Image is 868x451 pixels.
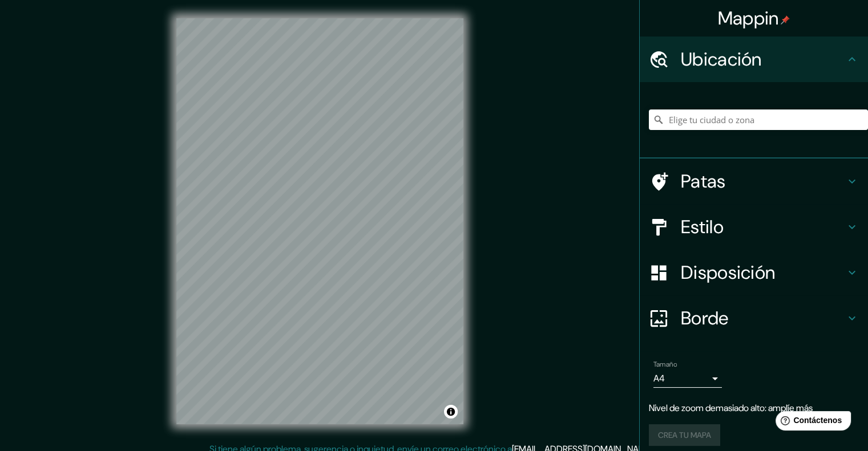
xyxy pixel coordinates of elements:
[640,295,868,341] div: Borde
[640,159,868,204] div: Patas
[640,204,868,250] div: Estilo
[681,47,762,71] font: Ubicación
[681,306,729,330] font: Borde
[649,109,868,130] input: Elige tu ciudad o zona
[681,169,726,193] font: Patas
[766,407,855,438] iframe: Lanzador de widgets de ayuda
[640,250,868,295] div: Disposición
[653,360,677,369] font: Tamaño
[781,15,790,25] img: pin-icon.png
[653,369,722,388] div: A4
[681,261,775,285] font: Disposición
[681,215,724,239] font: Estilo
[176,18,463,424] canvas: Mapa
[718,6,779,30] font: Mappin
[444,405,458,419] button: Activar o desactivar atribución
[640,36,868,82] div: Ubicación
[653,372,665,384] font: A4
[649,402,813,414] font: Nivel de zoom demasiado alto: amplíe más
